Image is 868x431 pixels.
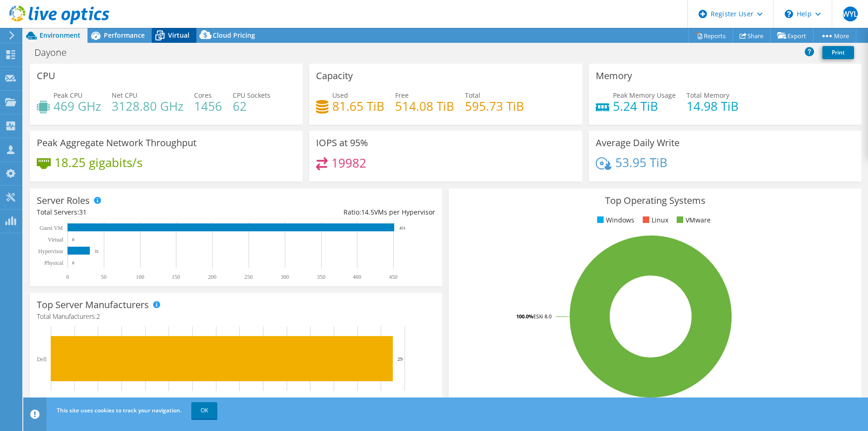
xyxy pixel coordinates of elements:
[332,101,384,111] h4: 81.65 TiB
[120,397,123,403] text: 6
[172,274,180,280] text: 150
[40,31,81,40] span: Environment
[317,274,325,280] text: 350
[397,356,403,362] text: 29
[57,406,182,414] span: This site uses cookies to track your navigation.
[402,397,407,403] text: 30
[613,101,676,111] h4: 5.24 TiB
[30,47,81,58] h1: Dayone
[399,226,406,230] text: 451
[674,215,711,225] li: VMware
[233,91,270,100] span: CPU Sockets
[49,397,52,403] text: 0
[37,138,196,148] h3: Peak Aggregate Network Throughput
[44,260,63,266] text: Physical
[332,91,348,100] span: Used
[136,274,144,280] text: 100
[54,157,142,168] h4: 18.25 gigabits/s
[96,312,100,321] span: 2
[284,397,289,403] text: 20
[331,397,336,403] text: 24
[37,311,435,322] h4: Total Manufacturers:
[236,397,242,403] text: 16
[73,397,76,403] text: 2
[37,195,90,206] h3: Server Roles
[101,274,107,280] text: 50
[595,215,634,225] li: Windows
[688,28,733,43] a: Reports
[191,402,217,419] a: OK
[104,31,145,40] span: Performance
[37,356,47,363] text: Dell
[236,207,435,217] div: Ratio: VMs per Hypervisor
[166,397,171,403] text: 10
[615,157,667,168] h4: 53.95 TiB
[456,195,854,206] h3: Top Operating Systems
[79,208,87,216] span: 31
[389,274,397,280] text: 450
[281,274,289,280] text: 300
[54,91,82,100] span: Peak CPU
[733,28,771,43] a: Share
[395,91,409,100] span: Free
[353,274,361,280] text: 400
[395,101,454,111] h4: 514.08 TiB
[307,397,313,403] text: 22
[378,397,384,403] text: 28
[213,397,219,403] text: 14
[72,261,74,265] text: 0
[640,215,668,225] li: Linux
[244,274,253,280] text: 250
[194,91,212,100] span: Cores
[596,138,680,148] h3: Average Daily Write
[112,101,183,111] h4: 3128.80 GHz
[194,101,222,111] h4: 1456
[40,225,63,231] text: Guest VM
[316,138,368,148] h3: IOPS at 95%
[465,101,524,111] h4: 595.73 TiB
[686,91,729,100] span: Total Memory
[770,28,814,43] a: Export
[144,397,147,403] text: 8
[613,91,676,100] span: Peak Memory Usage
[37,300,149,310] h3: Top Server Manufacturers
[48,236,64,243] text: Virtual
[355,397,360,403] text: 26
[72,237,74,242] text: 0
[37,207,236,217] div: Total Servers:
[785,10,793,18] svg: \n
[316,71,353,81] h3: Capacity
[843,7,858,21] span: WYL
[465,91,480,100] span: Total
[168,31,189,40] span: Virtual
[686,101,739,111] h4: 14.98 TiB
[94,249,99,254] text: 31
[260,397,266,403] text: 18
[822,46,854,59] a: Print
[533,313,552,320] tspan: ESXi 8.0
[813,28,856,43] a: More
[596,71,632,81] h3: Memory
[112,91,137,100] span: Net CPU
[208,274,216,280] text: 200
[189,397,195,403] text: 12
[361,208,374,216] span: 14.5
[37,71,55,81] h3: CPU
[233,101,270,111] h4: 62
[331,158,366,168] h4: 19982
[66,274,69,280] text: 0
[213,31,255,40] span: Cloud Pricing
[516,313,533,320] tspan: 100.0%
[38,248,63,255] text: Hypervisor
[96,397,99,403] text: 4
[54,101,101,111] h4: 469 GHz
